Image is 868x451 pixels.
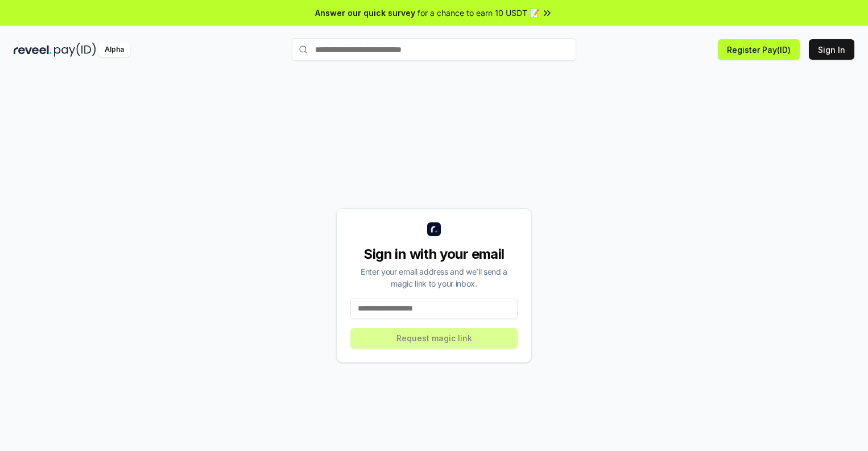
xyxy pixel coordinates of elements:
img: logo_small [427,222,441,236]
button: Register Pay(ID) [718,39,800,60]
img: reveel_dark [14,43,52,57]
div: Enter your email address and we’ll send a magic link to your inbox. [350,266,518,289]
img: pay_id [54,43,96,57]
button: Sign In [809,39,854,60]
div: Alpha [98,43,130,57]
div: Sign in with your email [350,245,518,263]
span: Answer our quick survey [315,7,415,19]
span: for a chance to earn 10 USDT 📝 [418,7,539,19]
